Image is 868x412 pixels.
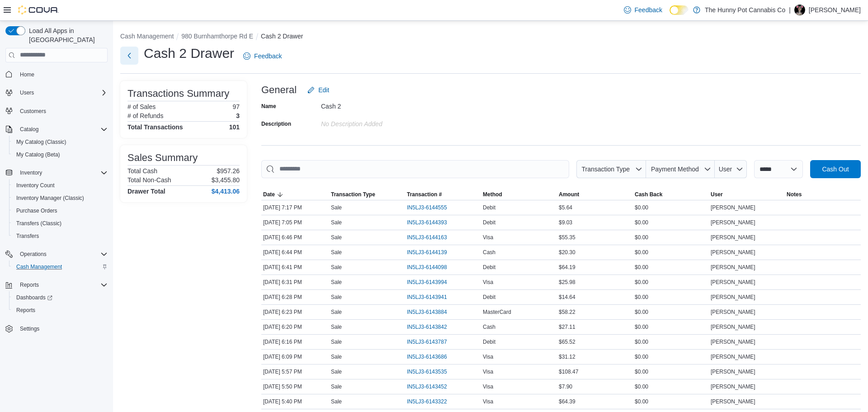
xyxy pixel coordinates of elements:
[261,351,329,362] div: [DATE] 6:09 PM
[16,69,108,80] span: Home
[633,292,709,303] div: $0.00
[483,398,493,405] span: Visa
[127,112,163,119] h6: # of Refunds
[407,381,456,392] button: IN5LJ3-6143452
[407,204,447,211] span: IN5LJ3-6144555
[13,193,88,204] a: Inventory Manager (Classic)
[559,338,576,346] span: $65.52
[407,262,456,273] button: IN5LJ3-6144098
[559,353,576,360] span: $31.12
[2,68,111,81] button: Home
[711,279,755,286] span: [PERSON_NAME]
[16,167,46,178] button: Inventory
[16,182,55,189] span: Inventory Count
[144,44,234,62] h1: Cash 2 Drawer
[261,322,329,332] div: [DATE] 6:20 PM
[304,81,333,99] button: Edit
[127,88,229,99] h3: Transactions Summary
[331,204,342,211] p: Sale
[651,166,699,173] span: Payment Method
[810,160,861,178] button: Cash Out
[261,277,329,288] div: [DATE] 6:31 PM
[633,277,709,288] div: $0.00
[483,338,495,346] span: Debit
[785,189,861,200] button: Notes
[794,5,805,15] div: Kaila Paradis
[481,189,557,200] button: Method
[9,192,111,204] button: Inventory Manager (Classic)
[18,5,59,14] img: Cova
[20,281,39,289] span: Reports
[13,261,108,272] span: Cash Management
[822,165,849,174] span: Cash Out
[16,106,50,117] a: Customers
[13,180,58,191] a: Inventory Count
[261,189,329,200] button: Date
[559,294,576,301] span: $14.64
[407,338,447,346] span: IN5LJ3-6143787
[16,167,108,178] span: Inventory
[127,103,156,110] h6: # of Sales
[329,189,405,200] button: Transaction Type
[9,217,111,230] button: Transfers (Classic)
[120,47,138,65] button: Next
[261,336,329,347] div: [DATE] 6:16 PM
[16,207,57,214] span: Purchase Orders
[407,398,447,405] span: IN5LJ3-6143322
[620,1,666,19] a: Feedback
[633,381,709,392] div: $0.00
[407,336,456,347] button: IN5LJ3-6143787
[407,249,447,256] span: IN5LJ3-6144139
[483,191,502,198] span: Method
[16,220,61,227] span: Transfers (Classic)
[483,279,493,286] span: Visa
[127,152,198,163] h3: Sales Summary
[13,292,108,303] span: Dashboards
[711,398,755,405] span: [PERSON_NAME]
[16,69,38,80] a: Home
[217,167,240,175] p: $957.26
[261,262,329,273] div: [DATE] 6:41 PM
[261,202,329,213] div: [DATE] 7:17 PM
[240,47,285,65] a: Feedback
[16,263,62,270] span: Cash Management
[16,124,42,135] button: Catalog
[407,277,456,288] button: IN5LJ3-6143994
[559,308,576,316] span: $58.22
[646,160,715,178] button: Payment Method
[407,351,456,362] button: IN5LJ3-6143686
[633,396,709,407] div: $0.00
[16,249,108,260] span: Operations
[212,188,240,195] h4: $4,413.06
[16,124,108,135] span: Catalog
[581,166,630,173] span: Transaction Type
[232,103,240,110] p: 97
[711,308,755,316] span: [PERSON_NAME]
[559,368,578,375] span: $108.47
[20,126,38,133] span: Catalog
[559,383,572,390] span: $7.90
[9,230,111,242] button: Transfers
[711,383,755,390] span: [PERSON_NAME]
[127,167,157,175] h6: Total Cash
[405,189,481,200] button: Transaction #
[2,166,111,179] button: Inventory
[181,33,253,40] button: 980 Burnhamthorpe Rd E
[20,108,46,115] span: Customers
[13,218,65,229] a: Transfers (Classic)
[715,160,747,178] button: User
[127,188,165,195] h4: Drawer Total
[331,353,342,360] p: Sale
[559,279,576,286] span: $25.98
[635,191,662,198] span: Cash Back
[5,64,108,359] nav: Complex example
[331,398,342,405] p: Sale
[633,217,709,228] div: $0.00
[809,5,861,15] p: [PERSON_NAME]
[13,261,66,272] a: Cash Management
[127,176,171,184] h6: Total Non-Cash
[13,305,39,316] a: Reports
[633,202,709,213] div: $0.00
[407,217,456,228] button: IN5LJ3-6144393
[483,383,493,390] span: Visa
